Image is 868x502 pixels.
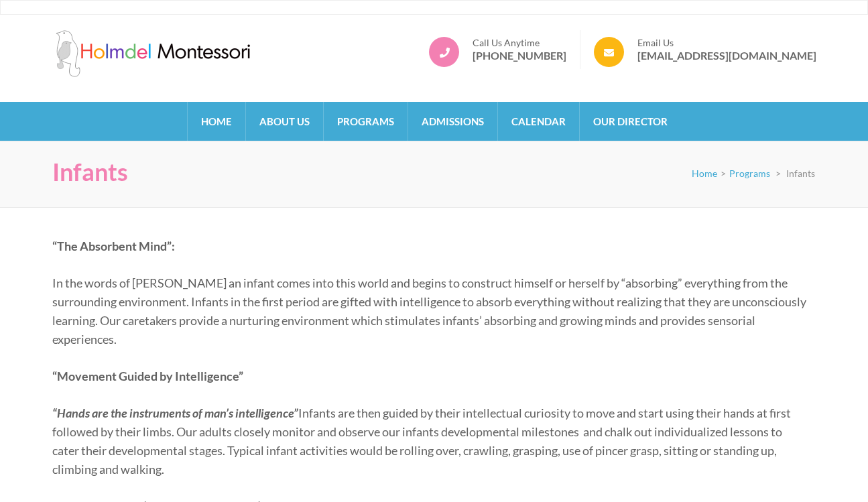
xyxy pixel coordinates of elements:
[729,168,770,179] a: Programs
[188,102,245,141] a: Home
[52,239,175,253] strong: “The Absorbent Mind”:
[52,403,806,479] p: Infants are then guided by their intellectual curiosity to move and start using their hands at fi...
[324,102,408,141] a: Programs
[52,158,128,186] h1: Infants
[776,168,781,179] span: >
[637,49,816,62] a: [EMAIL_ADDRESS][DOMAIN_NAME]
[692,168,717,179] a: Home
[473,37,566,49] span: Call Us Anytime
[580,102,681,141] a: Our Director
[473,49,566,62] a: [PHONE_NUMBER]
[52,405,298,420] em: “Hands are the instruments of man’s intelligence”
[498,102,579,141] a: Calendar
[246,102,323,141] a: About Us
[52,369,243,383] strong: “Movement Guided by Intelligence”
[637,37,816,49] span: Email Us
[52,273,806,349] p: In the words of [PERSON_NAME] an infant comes into this world and begins to construct himself or ...
[52,30,253,77] img: Holmdel Montessori School
[721,168,726,179] span: >
[408,102,497,141] a: Admissions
